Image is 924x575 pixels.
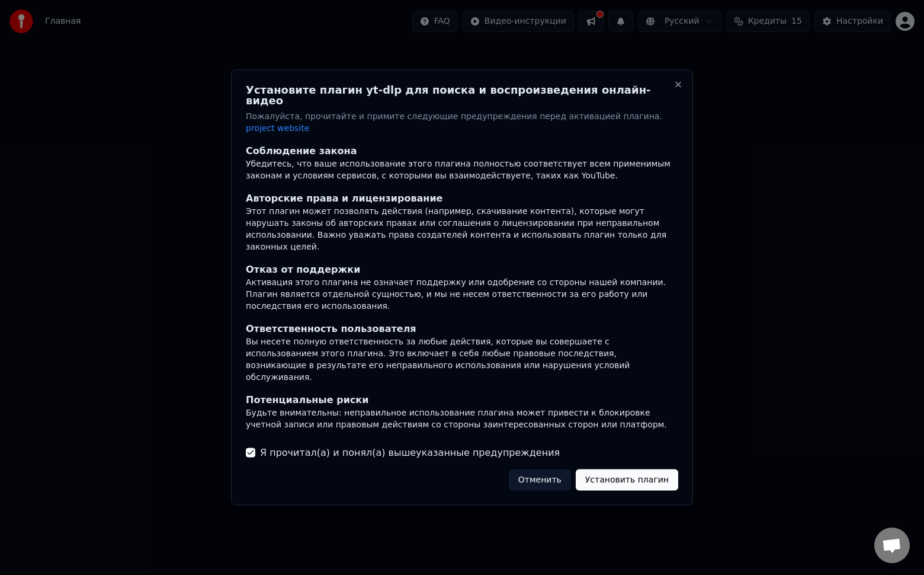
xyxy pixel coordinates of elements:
p: Пожалуйста, прочитайте и примите следующие предупреждения перед активацией плагина. [246,111,678,135]
button: Установить плагин [576,469,678,490]
label: Я прочитал(а) и понял(а) вышеуказанные предупреждения [260,445,560,459]
div: Потенциальные риски [246,392,678,407]
div: Будьте внимательны: неправильное использование плагина может привести к блокировке учетной записи... [246,407,678,430]
div: Ответственность пользователя [246,321,678,336]
div: Убедитесь, что ваше использование этого плагина полностью соответствует всем применимым законам и... [246,158,678,181]
button: Отменить [509,469,571,490]
div: Авторские права и лицензирование [246,191,678,205]
div: Активация этого плагина не означает поддержку или одобрение со стороны нашей компании. Плагин явл... [246,276,678,312]
div: Этот плагин может позволять действия (например, скачивание контента), которые могут нарушать зако... [246,205,678,253]
div: Вы несете полную ответственность за любые действия, которые вы совершаете с использованием этого ... [246,336,678,383]
span: project website [246,123,309,133]
h2: Установите плагин yt-dlp для поиска и воспроизведения онлайн-видео [246,85,678,106]
div: Отказ от поддержки [246,262,678,276]
div: Соблюдение закона [246,143,678,158]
